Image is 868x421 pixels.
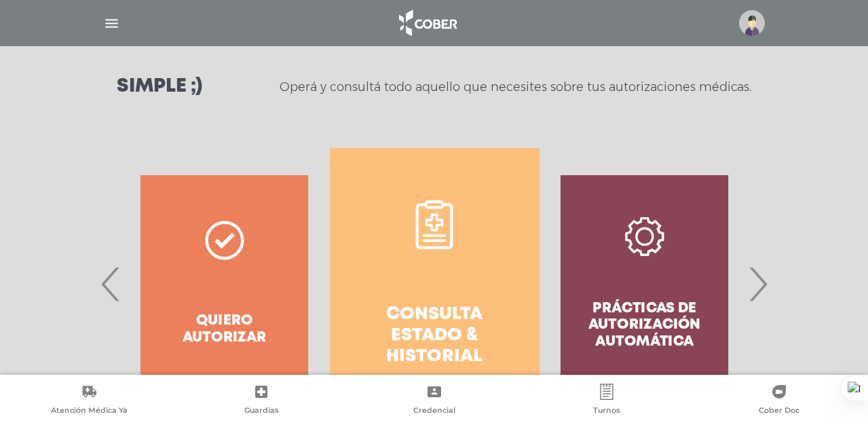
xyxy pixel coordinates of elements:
h4: Consulta estado & historial [354,304,515,368]
a: Credencial [347,384,520,418]
h3: Simple ;) [117,77,202,96]
img: logo_cober_home-white.png [392,7,463,39]
span: Turnos [593,405,620,418]
a: Turnos [521,384,693,418]
p: Operá y consultá todo aquello que necesites sobre tus autorizaciones médicas. [280,79,751,95]
img: Cober_menu-lines-white.svg [103,15,120,32]
a: Consulta estado & historial [330,148,540,420]
span: Credencial [413,405,455,418]
img: profile-placeholder.svg [739,10,765,36]
span: Next [744,247,771,321]
a: Cober Doc [693,384,865,418]
a: Atención Médica Ya [3,384,175,418]
span: Guardias [244,405,279,418]
span: Atención Médica Ya [51,405,128,418]
span: Cober Doc [759,405,799,418]
a: Guardias [175,384,347,418]
span: Previous [98,247,124,321]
